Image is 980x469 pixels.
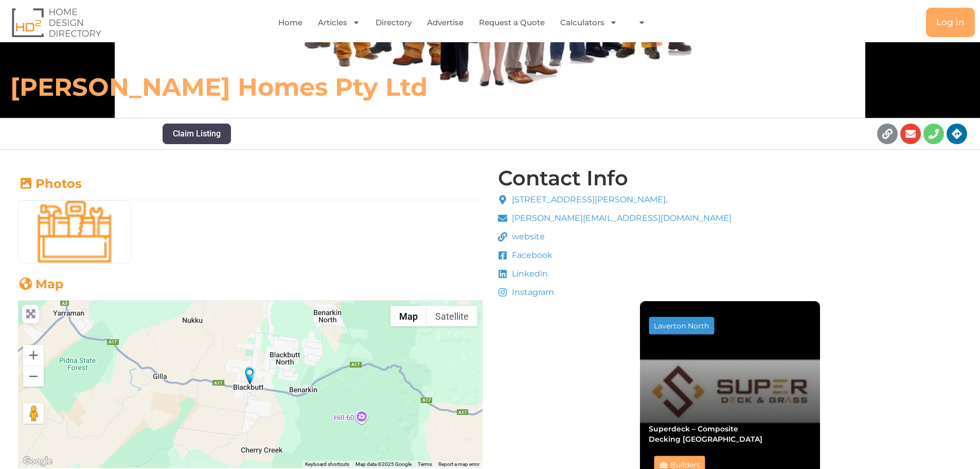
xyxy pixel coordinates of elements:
[23,345,44,366] button: Zoom in
[278,11,302,34] a: Home
[498,168,628,188] h4: Contact Info
[21,455,55,468] a: Open this area in Google Maps (opens a new window)
[199,11,733,34] nav: Menu
[18,276,64,291] a: Map
[498,212,732,224] a: [PERSON_NAME][EMAIL_ADDRESS][DOMAIN_NAME]
[670,460,700,469] a: Builders
[509,194,667,206] span: [STREET_ADDRESS][PERSON_NAME],
[390,306,426,326] button: Show street map
[163,124,231,144] button: Claim Listing
[355,461,412,467] span: Map data ©2025 Google
[936,18,965,27] span: Log in
[649,424,762,443] a: Superdeck – Composite Decking [GEOGRAPHIC_DATA]
[509,212,732,224] span: [PERSON_NAME][EMAIL_ADDRESS][DOMAIN_NAME]
[509,286,554,299] span: Instagram
[10,72,681,102] h6: [PERSON_NAME] Homes Pty Ltd
[654,322,709,329] div: Laverton North
[926,8,975,37] a: Log in
[560,11,617,34] a: Calculators
[21,455,55,468] img: Google
[509,249,553,262] span: Facebook
[19,201,131,264] img: Builders
[23,366,44,387] button: Zoom out
[245,367,255,385] div: Ian Gilliland Homes Pty Ltd
[509,268,548,280] span: Linkedin
[438,461,479,467] a: Report a map error
[23,403,44,424] button: Drag Pegman onto the map to open Street View
[427,11,464,34] a: Advertise
[498,231,732,243] a: website
[376,11,412,34] a: Directory
[509,231,545,243] span: website
[305,461,349,468] button: Keyboard shortcuts
[318,11,360,34] a: Articles
[426,306,477,326] button: Show satellite imagery
[18,176,82,191] a: Photos
[418,461,432,467] a: Terms (opens in new tab)
[479,11,545,34] a: Request a Quote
